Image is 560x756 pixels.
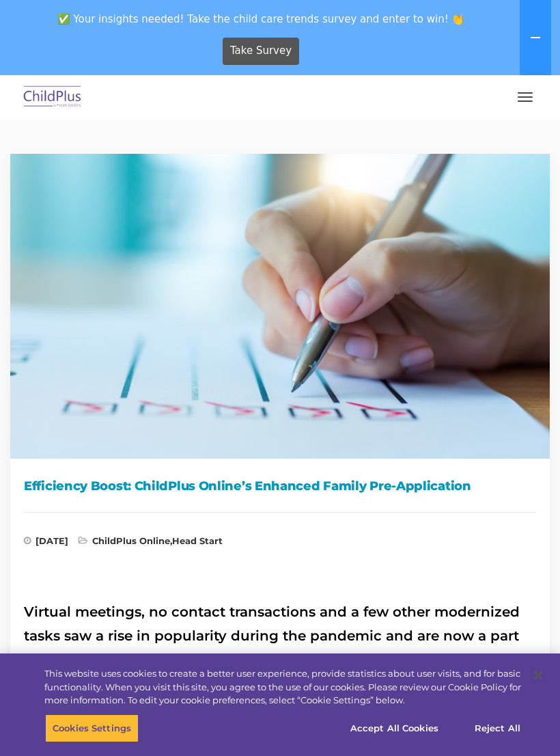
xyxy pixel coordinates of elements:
a: Take Survey [223,38,300,65]
img: ChildPlus by Procare Solutions [20,81,85,113]
button: Close [523,660,553,690]
a: Head Start [172,535,223,546]
a: ChildPlus Online [92,535,170,546]
button: Accept All Cookies [343,714,446,742]
button: Cookies Settings [45,714,139,742]
div: This website uses cookies to create a better user experience, provide statistics about user visit... [44,667,521,707]
span: , [79,537,223,550]
span: [DATE] [24,537,68,550]
a: ChildPlus [173,651,240,668]
span: Take Survey [230,39,292,63]
h1: Efficiency Boost: ChildPlus Online’s Enhanced Family Pre-Application [24,476,536,496]
button: Reject All [455,714,540,742]
span: ✅ Your insights needed! Take the child care trends survey and enter to win! 👏 [5,5,517,32]
h2: Virtual meetings, no contact transactions and a few other modernized tasks saw a rise in populari... [24,600,536,720]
